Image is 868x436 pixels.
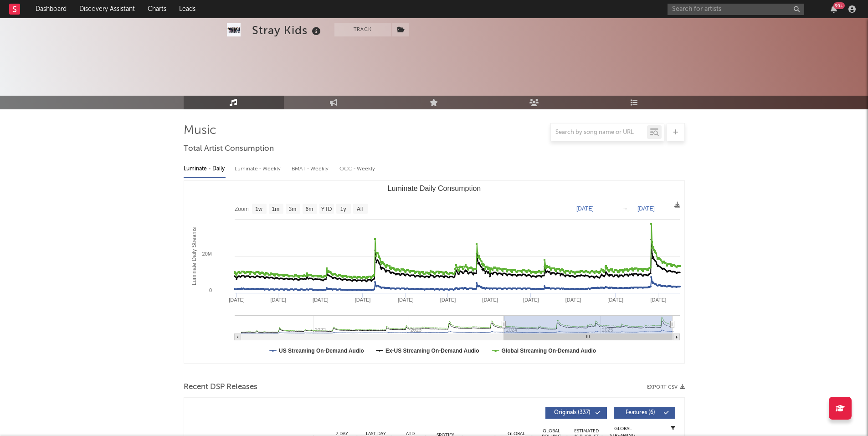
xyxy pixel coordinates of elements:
text: [DATE] [270,297,286,303]
button: 99+ [831,5,837,13]
svg: Luminate Daily Consumption [184,181,684,363]
text: 20M [202,251,211,256]
text: 1m [272,206,279,212]
button: Export CSV [647,385,685,390]
div: OCC - Weekly [339,161,376,177]
div: BMAT - Weekly [292,161,330,177]
text: 1y [340,206,346,212]
text: 0 [209,287,211,293]
text: [DATE] [440,297,456,303]
text: US Streaming On-Demand Audio [279,348,364,354]
text: 1w [255,206,262,212]
text: Ex-US Streaming On-Demand Audio [385,348,479,354]
div: 99 + [833,2,845,9]
span: Originals ( 337 ) [551,410,593,415]
text: → [622,205,628,212]
text: [DATE] [523,297,539,303]
text: [DATE] [482,297,498,303]
input: Search for artists [668,4,804,15]
text: [DATE] [397,297,413,303]
div: Luminate - Daily [184,161,226,177]
button: Originals(337) [545,407,607,419]
text: [DATE] [650,297,666,303]
text: [DATE] [565,297,581,303]
div: Luminate - Weekly [235,161,282,177]
text: [DATE] [229,297,245,303]
span: Recent DSP Releases [184,382,257,393]
text: [DATE] [637,205,655,212]
text: Global Streaming On-Demand Audio [501,348,596,354]
text: [DATE] [313,297,329,303]
text: YTD [321,206,332,212]
text: Luminate Daily Consumption [387,185,481,192]
span: Features ( 6 ) [620,410,662,415]
text: Zoom [235,206,249,212]
text: 6m [305,206,313,212]
text: 3m [288,206,296,212]
button: Track [334,23,391,36]
text: [DATE] [576,205,594,212]
text: All [356,206,362,212]
text: Luminate Daily Streams [190,227,197,285]
input: Search by song name or URL [551,129,647,136]
text: [DATE] [354,297,370,303]
div: Stray Kids [252,23,323,38]
text: [DATE] [607,297,623,303]
span: Total Artist Consumption [184,144,274,154]
button: Features(6) [614,407,675,419]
